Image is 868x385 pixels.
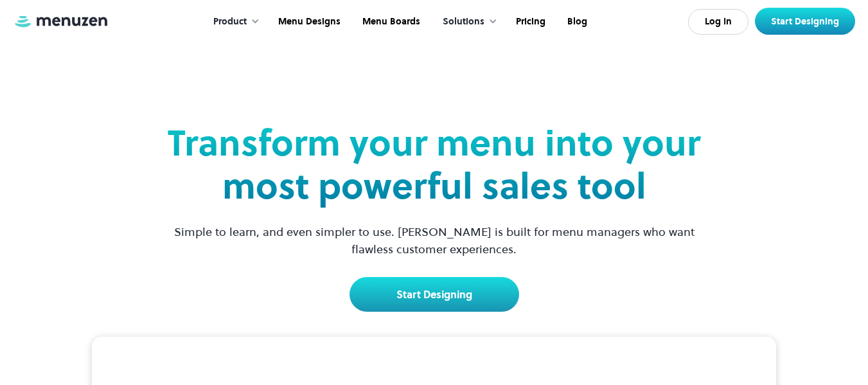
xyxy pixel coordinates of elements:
p: Simple to learn, and even simpler to use. [PERSON_NAME] is built for menu managers who want flawl... [163,223,705,258]
a: Log In [688,9,748,35]
a: Menu Boards [350,2,430,42]
a: Pricing [504,2,555,42]
div: Product [200,2,266,42]
a: Blog [555,2,597,42]
div: Product [213,15,247,29]
a: Start Designing [755,8,855,35]
div: Solutions [430,2,504,42]
h1: Transform your menu into your most powerful sales tool [163,121,705,208]
a: Menu Designs [266,2,350,42]
div: Solutions [443,15,484,29]
a: Start Designing [350,277,519,312]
